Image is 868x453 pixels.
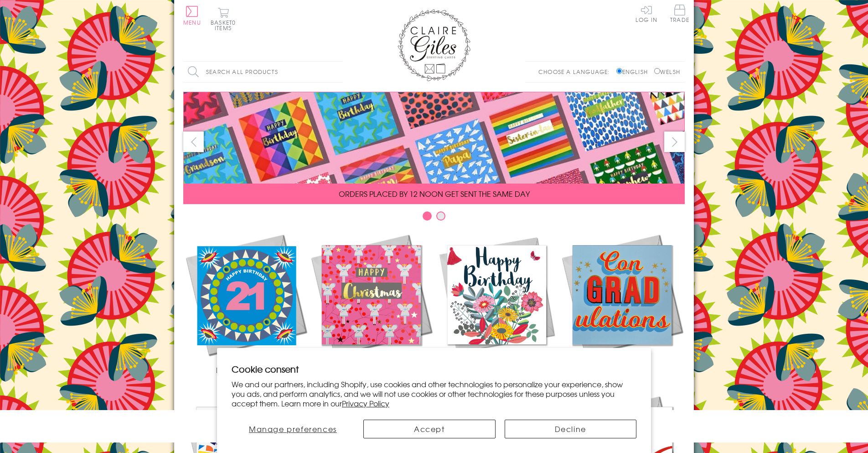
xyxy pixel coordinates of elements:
img: Claire Giles Greetings Cards [398,9,470,81]
label: Welsh [654,68,680,76]
a: Trade [670,5,689,24]
h2: Cookie consent [232,363,636,375]
input: Search [334,62,343,82]
button: Basket0 items [211,7,236,31]
span: 0 items [215,18,236,32]
span: ORDERS PLACED BY 12 NOON GET SENT THE SAME DAY [339,188,530,199]
button: Menu [183,6,201,25]
button: Decline [505,420,637,438]
label: English [616,68,652,76]
a: Academic [559,232,685,375]
button: Carousel Page 1 (Current Slide) [423,211,432,221]
a: Log In [635,5,657,22]
span: Manage preferences [249,423,337,434]
button: Manage preferences [232,420,354,438]
a: New Releases [183,232,309,375]
button: Carousel Page 2 [436,211,445,221]
input: Search all products [183,62,343,82]
p: We and our partners, including Shopify, use cookies and other technologies to personalize your ex... [232,379,636,408]
a: Christmas [309,232,434,375]
button: Accept [363,420,496,438]
a: Birthdays [434,232,559,375]
a: Privacy Policy [342,398,389,409]
span: Menu [183,18,201,26]
span: New Releases [216,364,276,375]
p: Choose a language: [538,68,615,76]
button: next [664,132,685,152]
div: Carousel Pagination [183,211,685,225]
span: Trade [670,5,689,22]
button: prev [183,132,204,152]
input: English [616,68,622,74]
input: Welsh [654,68,660,74]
